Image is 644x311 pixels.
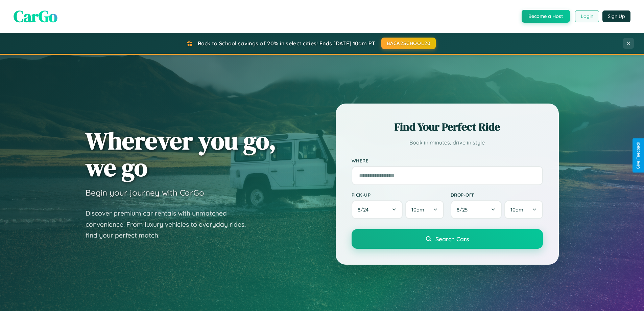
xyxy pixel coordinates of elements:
button: Become a Host [522,10,570,23]
button: BACK2SCHOOL20 [381,38,436,49]
label: Drop-off [451,192,543,198]
h3: Begin your journey with CarGo [86,187,204,198]
button: Sign Up [602,10,630,22]
span: 8 / 25 [457,206,471,213]
button: 10am [405,200,444,219]
button: 10am [504,200,543,219]
span: 10am [510,206,523,213]
button: 8/25 [451,200,502,219]
p: Book in minutes, drive in style [352,138,543,148]
span: CarGo [14,5,57,27]
button: 8/24 [352,200,403,219]
span: 10am [411,206,424,213]
button: Search Cars [352,229,543,249]
button: Login [575,10,599,22]
label: Where [352,158,543,163]
h1: Wherever you go, we go [86,127,276,181]
label: Pick-up [352,192,444,198]
span: 8 / 24 [358,206,372,213]
p: Discover premium car rentals with unmatched convenience. From luxury vehicles to everyday rides, ... [86,208,255,241]
span: Search Cars [435,235,469,243]
h2: Find Your Perfect Ride [352,119,543,134]
span: Back to School savings of 20% in select cities! Ends [DATE] 10am PT. [198,40,376,47]
div: Give Feedback [636,142,641,169]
